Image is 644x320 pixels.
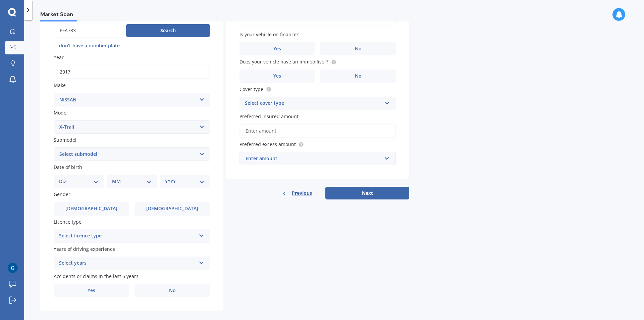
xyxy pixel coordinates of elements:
[59,259,196,267] div: Select years
[169,288,176,293] span: No
[239,31,299,38] span: Is your vehicle on finance?
[54,54,64,60] span: Year
[88,288,95,293] span: Yes
[239,113,299,120] span: Preferred insured amount
[292,188,312,198] span: Previous
[54,82,66,89] span: Make
[325,187,409,199] button: Next
[146,206,198,212] span: [DEMOGRAPHIC_DATA]
[54,219,82,225] span: Licence type
[54,191,70,198] span: Gender
[54,164,82,170] span: Date of birth
[40,11,77,20] span: Market Scan
[54,24,123,38] input: Enter plate number
[246,155,382,162] div: Enter amount
[239,141,296,147] span: Preferred excess amount
[239,86,263,92] span: Cover type
[239,59,328,65] span: Does your vehicle have an immobiliser?
[355,73,362,79] span: No
[54,137,76,143] span: Submodel
[126,24,210,37] button: Search
[54,65,210,79] input: YYYY
[8,263,18,273] img: ACg8ocIbKtrjNCr4HY92gQjmglzI4MdkYxud0NbMuTo2c03mAxsN7A=s96-c
[54,109,68,116] span: Model
[239,124,396,138] input: Enter amount
[273,73,281,79] span: Yes
[54,273,139,279] span: Accidents or claims in the last 5 years
[273,46,281,52] span: Yes
[59,232,196,240] div: Select licence type
[245,99,382,107] div: Select cover type
[54,246,115,252] span: Years of driving experience
[65,206,117,212] span: [DEMOGRAPHIC_DATA]
[355,46,362,52] span: No
[54,40,122,51] button: I don’t have a number plate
